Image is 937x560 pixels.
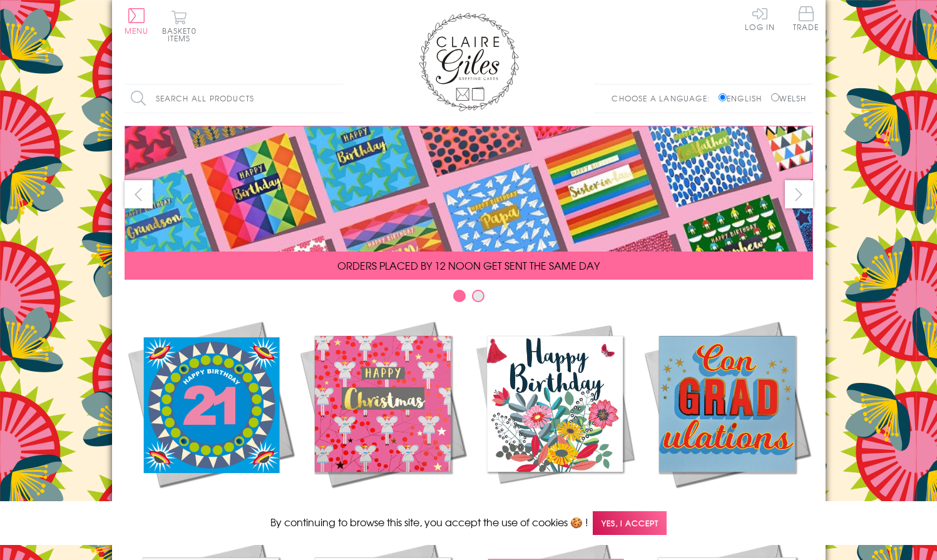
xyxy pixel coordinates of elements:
[125,25,149,36] span: Menu
[125,318,297,514] a: New Releases
[419,13,519,111] img: Claire Giles Greetings Cards
[641,318,813,514] a: Academic
[168,25,197,44] span: 0 items
[337,258,600,273] span: ORDERS PLACED BY 12 NOON GET SENT THE SAME DAY
[169,499,251,514] span: New Releases
[469,318,641,514] a: Birthdays
[162,10,197,42] button: Basket0 items
[785,180,813,208] button: next
[297,318,469,514] a: Christmas
[719,93,768,104] label: English
[771,93,779,101] input: Welsh
[351,499,414,514] span: Christmas
[331,84,344,113] input: Search
[612,93,716,104] p: Choose a language:
[125,289,813,308] div: Carousel Pagination
[125,84,344,113] input: Search all products
[525,499,585,514] span: Birthdays
[695,499,759,514] span: Academic
[593,511,667,536] span: Yes, I accept
[472,290,484,302] button: Carousel Page 2
[793,6,819,33] a: Trade
[793,6,819,31] span: Trade
[125,180,153,208] button: prev
[453,290,466,302] button: Carousel Page 1 (Current Slide)
[771,93,807,104] label: Welsh
[745,6,775,31] a: Log In
[719,93,727,101] input: English
[125,8,149,34] button: Menu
